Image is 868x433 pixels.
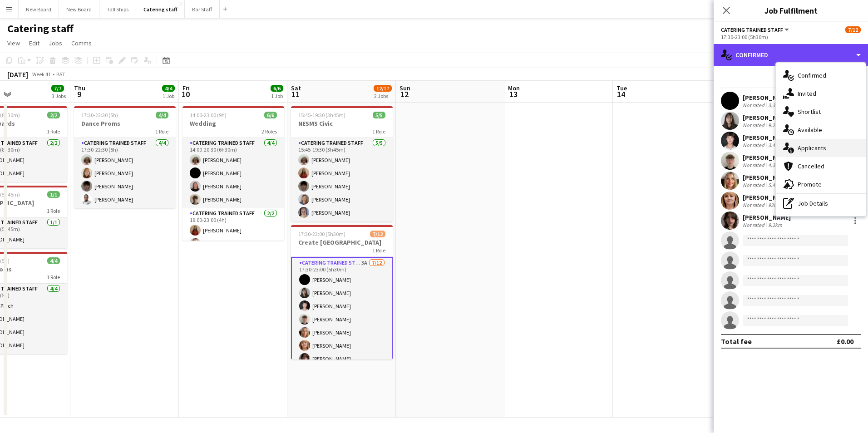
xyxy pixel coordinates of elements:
div: BST [56,71,65,78]
button: Bar Staff [185,0,220,18]
div: £0.00 [837,337,853,346]
span: Confirmed [798,71,826,79]
span: Mon [508,84,520,92]
button: Catering staff [136,0,185,18]
div: 920m [766,202,783,208]
span: Edit [29,39,39,47]
span: 1 Role [372,128,385,135]
span: 1 Role [155,128,168,135]
app-job-card: 17:30-23:00 (5h30m)7/12Create [GEOGRAPHIC_DATA]1 RoleCatering trained staff3A7/1217:30-23:00 (5h3... [291,225,393,359]
span: 7/7 [51,85,64,92]
div: Not rated [743,122,766,128]
div: 4.3km [766,162,784,168]
a: View [4,37,24,49]
div: [DATE] [7,70,28,79]
span: Sat [291,84,301,92]
span: Shortlist [798,108,821,116]
div: Not rated [743,162,766,168]
div: [PERSON_NAME] [743,173,791,182]
div: [PERSON_NAME] [743,133,791,142]
button: New Board [59,0,99,18]
span: Invited [798,89,816,98]
div: Not rated [743,202,766,208]
span: 17:30-22:30 (5h) [81,112,118,118]
span: Comms [71,39,92,47]
span: 1 Role [47,274,60,280]
span: 15:45-19:30 (3h45m) [298,112,345,118]
span: Catering trained staff [721,26,783,33]
app-job-card: 17:30-22:30 (5h)4/4Dance Proms1 RoleCatering trained staff4/417:30-22:30 (5h)[PERSON_NAME][PERSON... [74,106,176,208]
button: Tall Ships [99,0,136,18]
h3: NESMS Civic [291,119,393,128]
span: 5/5 [373,112,385,118]
span: 2 Roles [261,128,277,135]
div: [PERSON_NAME] [743,213,791,221]
span: 7/12 [370,231,385,237]
a: Edit [25,37,43,49]
h3: Create [GEOGRAPHIC_DATA] [291,238,393,246]
span: 14:00-23:00 (9h) [190,112,227,118]
div: [PERSON_NAME] [743,153,791,162]
div: 3.4km [766,142,784,148]
app-job-card: 15:45-19:30 (3h45m)5/5NESMS Civic1 RoleCatering trained staff5/515:45-19:30 (3h45m)[PERSON_NAME][... [291,106,393,221]
app-card-role: Catering trained staff4/417:30-22:30 (5h)[PERSON_NAME][PERSON_NAME][PERSON_NAME][PERSON_NAME] [74,138,176,208]
span: 1 Role [47,128,60,135]
span: View [7,39,20,47]
span: 14 [615,89,627,99]
div: Confirmed [714,44,868,66]
app-card-role: Catering trained staff5/515:45-19:30 (3h45m)[PERSON_NAME][PERSON_NAME][PERSON_NAME][PERSON_NAME][... [291,138,393,221]
span: Fri [182,84,190,92]
span: 6/6 [271,85,283,92]
h3: Job Fulfilment [714,5,868,16]
div: Not rated [743,142,766,148]
span: 13 [507,89,520,99]
span: 1/1 [47,191,60,198]
span: Jobs [49,39,62,47]
span: 9 [73,89,85,99]
div: Not rated [743,182,766,188]
div: 1 Job [271,93,283,99]
div: 9.2km [766,122,784,128]
div: 2 Jobs [374,93,391,99]
span: 1 Role [47,207,60,214]
app-card-role: Catering trained staff4/414:00-20:30 (6h30m)[PERSON_NAME][PERSON_NAME][PERSON_NAME][PERSON_NAME] [182,138,284,208]
span: 10 [181,89,190,99]
a: Comms [68,37,95,49]
div: Not rated [743,102,766,108]
span: 12 [398,89,410,99]
div: Job Details [776,194,866,212]
span: Cancelled [798,162,824,170]
div: 3.3km [766,102,784,108]
div: 17:30-23:00 (5h30m) [721,34,861,40]
div: [PERSON_NAME] [743,113,791,122]
div: Total fee [721,337,752,346]
div: 1 Job [163,93,174,99]
span: Promote [798,180,822,188]
app-job-card: 14:00-23:00 (9h)6/6Wedding2 RolesCatering trained staff4/414:00-20:30 (6h30m)[PERSON_NAME][PERSON... [182,106,284,241]
span: Available [798,126,822,134]
span: 11 [290,89,301,99]
h3: Wedding [182,119,284,128]
span: 4/4 [47,257,60,264]
div: 5.4km [766,182,784,188]
app-card-role: Catering trained staff2/219:00-23:00 (4h)[PERSON_NAME][PERSON_NAME] [182,208,284,252]
div: [PERSON_NAME] [743,193,791,202]
span: 4/4 [156,112,168,118]
div: Not rated [743,221,766,228]
span: 7/12 [845,26,861,33]
span: 4/4 [162,85,175,92]
button: Catering trained staff [721,26,790,33]
span: Applicants [798,144,826,152]
span: 2/2 [47,112,60,118]
div: 9.2km [766,221,784,228]
span: 1 Role [372,247,385,254]
button: New Board [19,0,59,18]
div: 3 Jobs [52,93,66,99]
span: 12/17 [374,85,392,92]
span: 6/6 [264,112,277,118]
span: Sun [399,84,410,92]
